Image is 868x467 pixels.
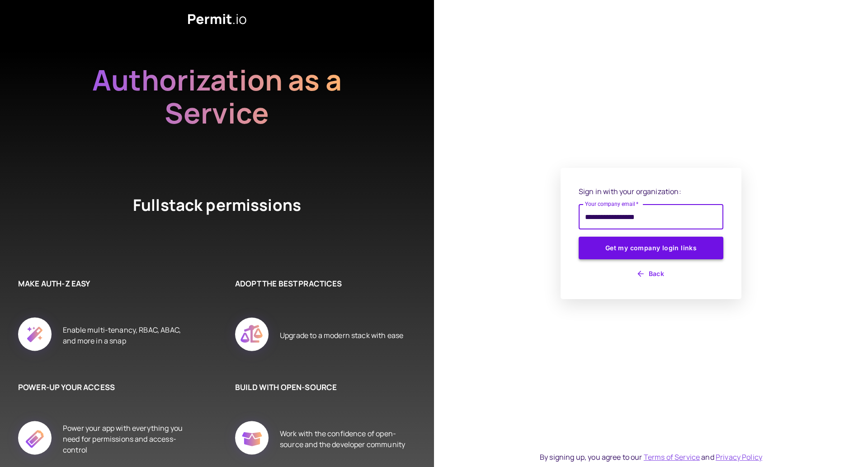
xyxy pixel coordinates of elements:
a: Privacy Policy [716,452,762,462]
label: Your company email [585,200,639,208]
h6: ADOPT THE BEST PRACTICES [235,278,407,290]
div: Enable multi-tenancy, RBAC, ABAC, and more in a snap [63,307,190,363]
h6: MAKE AUTH-Z EASY [18,278,190,290]
div: Upgrade to a modern stack with ease [280,307,403,363]
a: Terms of Service [644,452,700,462]
div: By signing up, you agree to our and [540,452,762,462]
button: Back [579,267,723,281]
div: Work with the confidence of open-source and the developer community [280,411,407,467]
h2: Authorization as a Service [63,63,371,149]
h6: BUILD WITH OPEN-SOURCE [235,381,407,393]
p: Sign in with your organization: [579,186,723,197]
div: Power your app with everything you need for permissions and access-control [63,411,190,467]
h6: POWER-UP YOUR ACCESS [18,381,190,393]
h4: Fullstack permissions [99,194,335,242]
button: Get my company login links [579,237,723,259]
